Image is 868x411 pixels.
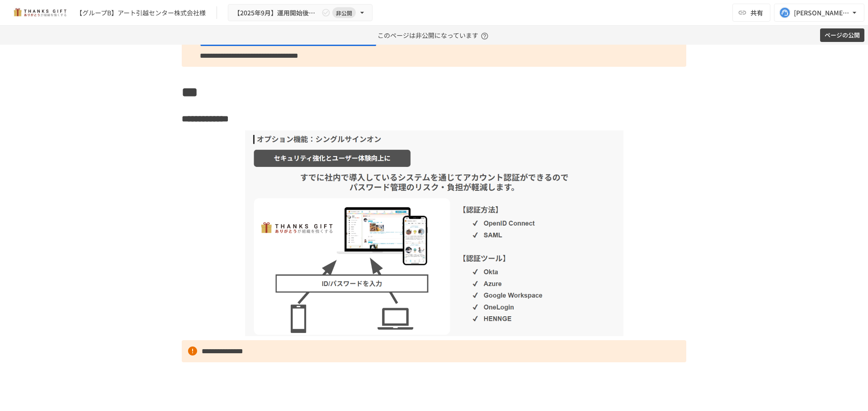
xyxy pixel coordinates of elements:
[332,8,356,18] span: 非公開
[774,4,864,22] button: [PERSON_NAME][EMAIL_ADDRESS][DOMAIN_NAME]
[76,8,206,18] div: 【グループB】アート引越センター株式会社様
[11,5,69,20] img: mMP1OxWUAhQbsRWCurg7vIHe5HqDpP7qZo7fRoNLXQh
[228,4,373,22] button: 【2025年9月】運用開始後振り返りミーティング非公開
[750,8,763,18] span: 共有
[820,28,864,42] button: ページの公開
[377,26,491,45] p: このページは非公開になっています
[794,7,850,18] div: [PERSON_NAME][EMAIL_ADDRESS][DOMAIN_NAME]
[245,130,623,336] img: 8X1WE9yRqdApVFEv1a9SIqaHDoDyn47cB0dNHpUklRL
[732,4,770,22] button: 共有
[234,7,320,18] span: 【2025年9月】運用開始後振り返りミーティング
